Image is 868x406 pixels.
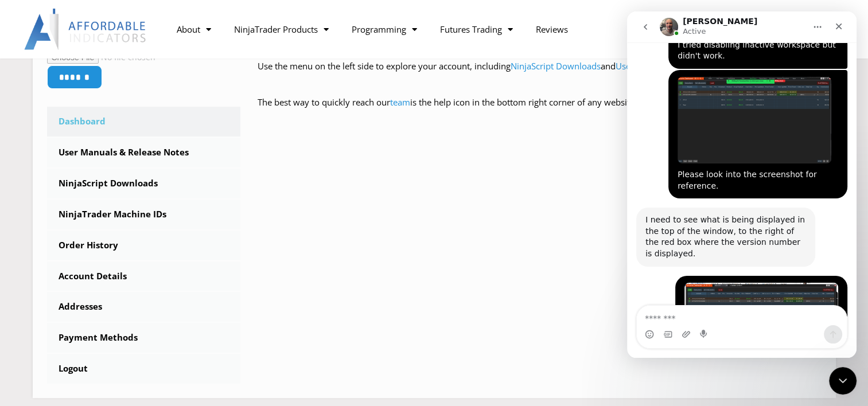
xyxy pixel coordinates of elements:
[47,354,241,384] a: Logout
[258,95,822,127] p: The best way to quickly reach our is the help icon in the bottom right corner of any website page!
[222,16,340,42] a: NinjaTrader Products
[47,169,241,198] a: NinjaScript Downloads
[829,367,857,395] iframe: Intercom live chat
[165,16,222,42] a: About
[524,16,579,42] a: Reviews
[47,138,241,167] a: User Manuals & Release Notes
[428,16,524,42] a: Futures Trading
[47,323,241,353] a: Payment Methods
[47,231,241,260] a: Order History
[390,96,410,108] a: team
[47,261,241,291] a: Account Details
[47,200,241,229] a: NinjaTrader Machine IDs
[165,16,677,42] nav: Menu
[616,60,670,72] a: User Manuals
[627,11,857,358] iframe: Intercom live chat
[511,60,601,72] a: NinjaScript Downloads
[258,58,822,91] p: Use the menu on the left side to explore your account, including and .
[47,292,241,322] a: Addresses
[340,16,428,42] a: Programming
[47,107,241,384] nav: Account pages
[24,9,147,50] img: LogoAI | Affordable Indicators – NinjaTrader
[47,107,241,136] a: Dashboard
